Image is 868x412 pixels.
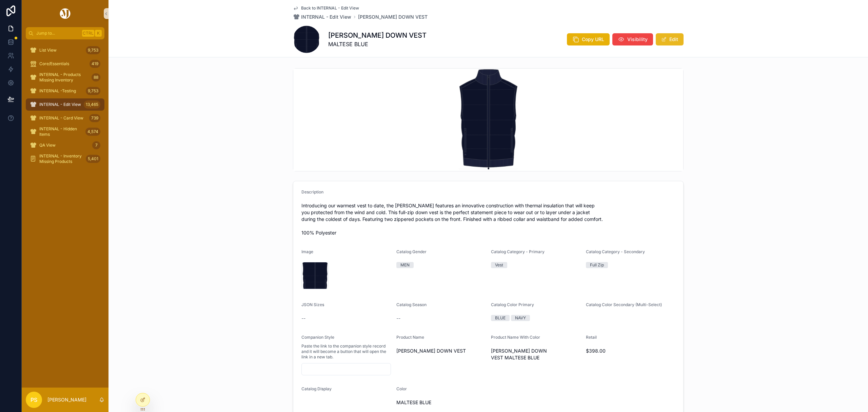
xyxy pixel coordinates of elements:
span: Catalog Season [396,302,427,307]
span: Catalog Gender [396,249,427,254]
div: scrollable content [22,39,108,174]
div: 4,574 [85,128,100,136]
span: Description [301,189,323,194]
a: INTERNAL -Testing9,753 [26,85,104,97]
span: Back to INTERNAL - Edit View [301,5,359,11]
h1: [PERSON_NAME] DOWN VEST [328,31,427,40]
span: MALTESE BLUE [328,40,427,48]
button: Copy URL [567,33,610,45]
button: Jump to...CtrlK [26,27,104,39]
span: Ctrl [82,30,94,37]
span: Product Name [396,335,424,340]
div: 7 [92,141,100,149]
span: Color [396,386,407,391]
div: Vest [495,262,503,268]
div: 88 [92,73,100,81]
span: INTERNAL - Hidden Items [39,126,83,137]
span: Catalog Category - Secondary [586,249,645,254]
span: INTERNAL - Card View [39,115,83,121]
span: Image [301,249,313,254]
span: Catalog Display [301,386,332,391]
span: -- [396,315,400,322]
span: Catalog Category - Primary [491,249,545,254]
div: 9,753 [86,46,100,54]
img: App logo [59,8,72,19]
button: Visibility [612,33,653,45]
div: 5,401 [86,155,100,163]
span: INTERNAL - Edit View [39,102,81,107]
div: 419 [90,60,100,68]
span: Companion Style [301,335,334,340]
span: MALTESE BLUE [396,399,486,406]
a: Core/Essentials419 [26,58,104,70]
a: QA View7 [26,139,104,151]
span: Catalog Color Secondary (Multi-Select) [586,302,662,307]
span: [PERSON_NAME] DOWN VEST MALTESE BLUE [491,348,580,361]
a: [PERSON_NAME] DOWN VEST [358,14,428,20]
span: Retail [586,335,597,340]
span: Introducing our warmest vest to date, the [PERSON_NAME] features an innovative construction with ... [301,202,675,236]
span: QA View [39,143,56,148]
img: l7PH-ViVv5ATZqhIj-BXMB4iWDmG52eMA-JFhUolK8w-s_1500x1500.jpg [458,69,518,171]
div: MEN [400,262,410,268]
span: Paste the link to the companion style record and it will become a button that will open the link ... [301,343,391,360]
span: $398.00 [586,348,675,354]
a: Back to INTERNAL - Edit View [293,5,359,11]
span: Product Name With Color [491,335,540,340]
button: Edit [656,33,684,45]
span: PS [31,396,37,404]
span: Jump to... [36,31,79,36]
span: INTERNAL - Inventory Missing Products [39,153,83,164]
div: 739 [89,114,100,122]
span: List View [39,48,57,53]
a: INTERNAL - Hidden Items4,574 [26,126,104,138]
a: List View9,753 [26,44,104,56]
div: Full Zip [590,262,604,268]
a: INTERNAL - Inventory Missing Products5,401 [26,153,104,165]
span: Core/Essentials [39,61,69,67]
span: INTERNAL - Edit View [301,14,351,20]
div: 9,753 [86,87,100,95]
p: [PERSON_NAME] [47,396,86,403]
span: JSON Sizes [301,302,324,307]
span: INTERNAL - Products Missing Inventory [39,72,89,83]
span: Copy URL [582,36,604,43]
div: 13,465 [84,100,100,109]
span: -- [301,315,305,322]
div: NAVY [515,315,526,321]
span: K [96,31,101,36]
span: Visibility [627,36,648,43]
span: INTERNAL -Testing [39,88,76,94]
a: INTERNAL - Card View739 [26,112,104,124]
a: INTERNAL - Products Missing Inventory88 [26,71,104,83]
a: INTERNAL - Edit View [293,14,351,20]
span: [PERSON_NAME] DOWN VEST [396,348,486,354]
a: INTERNAL - Edit View13,465 [26,98,104,111]
span: Catalog Color Primary [491,302,534,307]
div: BLUE [495,315,506,321]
